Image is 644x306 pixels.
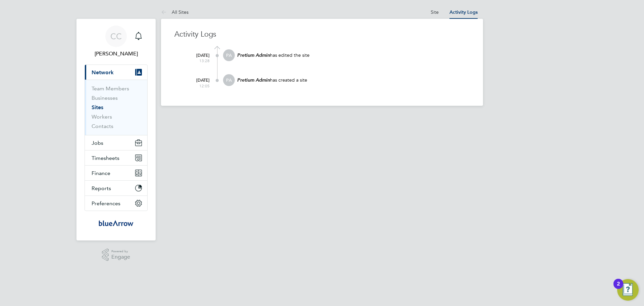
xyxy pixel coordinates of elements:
button: Network [85,65,147,80]
span: PA [223,49,235,61]
a: All Sites [161,9,189,15]
a: Activity Logs [449,9,478,15]
button: Reports [85,181,147,195]
div: Network [85,80,147,135]
a: CC[PERSON_NAME] [85,26,148,58]
span: Jobs [92,140,103,146]
em: Pretium Admin [237,52,270,58]
span: Timesheets [92,155,119,161]
button: Timesheets [85,150,147,165]
p: has created a site [236,77,470,83]
button: Jobs [85,135,147,150]
a: Team Members [92,85,129,92]
span: CC [110,32,122,41]
div: [DATE] [183,74,210,88]
span: 13:28 [183,58,210,63]
h3: Activity Logs [174,30,470,39]
span: Finance [92,170,110,176]
a: Businesses [92,95,118,101]
img: bluearrow-logo-retina.png [99,218,133,228]
span: Network [92,69,114,76]
button: Finance [85,166,147,180]
span: Powered by [111,249,130,254]
button: Preferences [85,196,147,211]
div: [DATE] [183,49,210,63]
span: Engage [111,254,130,260]
a: Site [431,9,439,15]
span: Clare Cramond [85,50,148,58]
div: 2 [617,284,620,293]
span: 12:05 [183,83,210,89]
a: Workers [92,114,112,120]
span: Reports [92,185,111,191]
em: Pretium Admin [237,77,270,83]
span: Preferences [92,200,120,207]
p: has edited the site [236,52,470,58]
a: Contacts [92,123,113,129]
a: Sites [92,104,103,111]
a: Go to home page [85,218,148,228]
a: Powered byEngage [102,249,130,261]
nav: Main navigation [76,19,156,241]
span: PA [223,74,235,86]
button: Open Resource Center, 2 new notifications [617,279,639,301]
